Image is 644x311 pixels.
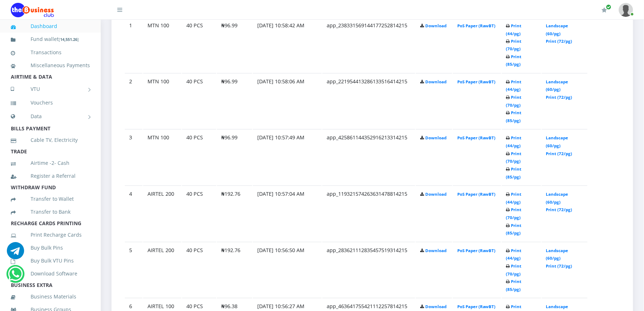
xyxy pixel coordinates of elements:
td: MTN 100 [143,73,181,129]
a: Dashboard [11,18,90,34]
a: Print (85/pg) [506,279,522,292]
td: [DATE] 10:57:49 AM [253,129,322,185]
a: Print (70/pg) [506,38,522,52]
td: [DATE] 10:56:50 AM [253,242,322,298]
a: PoS Paper (RawBT) [457,192,496,197]
a: Miscellaneous Payments [11,57,90,74]
img: Logo [11,3,54,17]
td: AIRTEL 200 [143,242,181,298]
td: ₦192.76 [217,186,252,241]
td: app_221954413286133516414215 [322,73,415,129]
a: PoS Paper (RawBT) [457,79,496,85]
a: Download [425,304,446,310]
a: Print (70/pg) [506,95,522,108]
a: Transactions [11,44,90,61]
a: Print (85/pg) [506,223,522,236]
td: MTN 100 [143,129,181,185]
td: 40 PCS [182,186,216,241]
a: Business Materials [11,288,90,305]
a: Download [425,79,446,85]
a: Landscape (60/pg) [546,23,568,36]
td: 40 PCS [182,242,216,298]
a: PoS Paper (RawBT) [457,135,496,141]
i: Renew/Upgrade Subscription [602,7,607,13]
a: Download [425,23,446,28]
td: 40 PCS [182,73,216,129]
td: app_119321574263631478814215 [322,186,415,241]
a: Fund wallet[14,551.26] [11,31,90,48]
a: Chat for support [8,271,23,283]
small: [ ] [59,37,79,42]
a: Print (70/pg) [506,264,522,277]
a: Print (44/pg) [506,192,522,205]
a: Landscape (60/pg) [546,79,568,93]
a: Landscape (60/pg) [546,192,568,205]
td: ₦96.99 [217,73,252,129]
b: 14,551.26 [60,37,77,42]
td: MTN 100 [143,17,181,73]
img: User [619,3,633,17]
td: ₦96.99 [217,17,252,73]
a: Print (72/pg) [546,38,572,44]
a: Transfer to Bank [11,204,90,220]
td: app_283621112835457519314215 [322,242,415,298]
a: Data [11,107,90,125]
a: Print (72/pg) [546,151,572,157]
a: VTU [11,80,90,98]
a: Print (85/pg) [506,110,522,124]
a: Download [425,192,446,197]
a: PoS Paper (RawBT) [457,23,496,28]
a: Buy Bulk Pins [11,240,90,256]
td: 5 [125,242,142,298]
td: ₦96.99 [217,129,252,185]
td: 40 PCS [182,129,216,185]
td: 40 PCS [182,17,216,73]
span: Renew/Upgrade Subscription [606,4,612,10]
td: [DATE] 10:58:42 AM [253,17,322,73]
a: Download Software [11,265,90,282]
td: AIRTEL 200 [143,186,181,241]
a: Cable TV, Electricity [11,132,90,148]
a: Download [425,135,446,141]
a: Register a Referral [11,168,90,184]
a: Print (72/pg) [546,264,572,269]
td: [DATE] 10:58:06 AM [253,73,322,129]
td: 1 [125,17,142,73]
td: 3 [125,129,142,185]
a: PoS Paper (RawBT) [457,304,496,310]
td: app_238331569144177252814215 [322,17,415,73]
a: Print (44/pg) [506,23,522,36]
a: Print (85/pg) [506,54,522,68]
a: Print (85/pg) [506,167,522,180]
a: Buy Bulk VTU Pins [11,252,90,269]
a: Print (44/pg) [506,135,522,149]
td: 2 [125,73,142,129]
a: Print (70/pg) [506,207,522,221]
a: Print (44/pg) [506,79,522,93]
a: Print Recharge Cards [11,227,90,243]
a: Landscape (60/pg) [546,135,568,149]
a: PoS Paper (RawBT) [457,248,496,254]
a: Chat for support [7,247,24,259]
a: Vouchers [11,94,90,111]
a: Print (72/pg) [546,207,572,213]
a: Print (44/pg) [506,248,522,261]
a: Transfer to Wallet [11,191,90,207]
td: [DATE] 10:57:04 AM [253,186,322,241]
a: Print (72/pg) [546,95,572,100]
a: Airtime -2- Cash [11,155,90,171]
a: Download [425,248,446,254]
td: 4 [125,186,142,241]
td: app_425861144352916213314215 [322,129,415,185]
a: Print (70/pg) [506,151,522,164]
a: Landscape (60/pg) [546,248,568,261]
td: ₦192.76 [217,242,252,298]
